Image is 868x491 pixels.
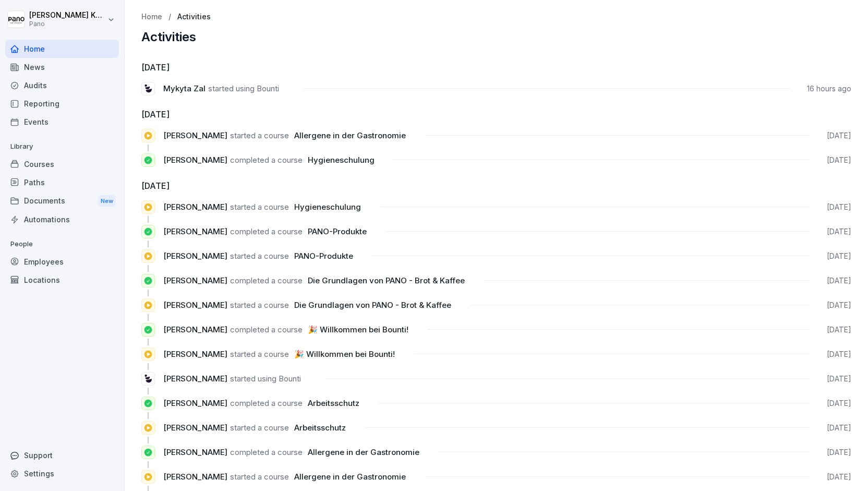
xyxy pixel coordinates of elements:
[230,130,289,140] span: started a course
[163,276,227,285] span: [PERSON_NAME]
[827,226,851,237] p: [DATE]
[163,300,227,310] span: [PERSON_NAME]
[163,226,227,236] span: [PERSON_NAME]
[827,349,851,360] p: [DATE]
[230,374,301,384] span: started using Bounti
[29,20,105,28] p: Pano
[230,447,303,457] span: completed a course
[29,11,105,20] p: [PERSON_NAME] Kussina
[5,76,119,94] a: Audits
[5,155,119,173] a: Courses
[294,130,406,140] span: Allergene in der Gastronomie
[807,83,851,94] p: 16 hours ago
[163,374,227,384] span: [PERSON_NAME]
[294,202,361,212] span: Hygieneschulung
[5,58,119,76] a: News
[230,226,303,236] span: completed a course
[827,300,851,310] p: [DATE]
[827,423,851,433] p: [DATE]
[230,423,289,433] span: started a course
[5,94,119,113] a: Reporting
[177,13,211,21] a: Activities
[141,61,851,74] h6: [DATE]
[230,155,303,165] span: completed a course
[141,108,851,121] h6: [DATE]
[230,276,303,285] span: completed a course
[827,155,851,165] p: [DATE]
[141,30,851,44] h2: Activities
[5,253,119,271] a: Employees
[141,13,162,21] a: Home
[230,472,289,482] span: started a course
[308,226,367,236] span: PANO-Produkte
[163,447,227,457] span: [PERSON_NAME]
[294,472,406,482] span: Allergene in der Gastronomie
[827,472,851,482] p: [DATE]
[163,130,227,140] span: [PERSON_NAME]
[294,251,353,261] span: PANO-Produkte
[163,155,227,165] span: [PERSON_NAME]
[141,179,851,192] h6: [DATE]
[5,191,119,211] div: Documents
[827,276,851,286] p: [DATE]
[5,236,119,253] p: People
[98,195,116,207] div: New
[5,446,119,464] div: Support
[163,251,227,261] span: [PERSON_NAME]
[230,325,303,334] span: completed a course
[5,271,119,289] a: Locations
[163,423,227,433] span: [PERSON_NAME]
[827,202,851,212] p: [DATE]
[827,325,851,335] p: [DATE]
[5,191,119,211] a: DocumentsNew
[5,40,119,58] a: Home
[163,325,227,334] span: [PERSON_NAME]
[308,325,408,334] span: 🎉 Willkommen bei Bounti!
[163,349,227,359] span: [PERSON_NAME]
[827,447,851,458] p: [DATE]
[163,472,227,482] span: [PERSON_NAME]
[230,349,289,359] span: started a course
[5,138,119,155] p: Library
[168,13,171,21] p: /
[827,398,851,409] p: [DATE]
[827,130,851,141] p: [DATE]
[827,374,851,384] p: [DATE]
[308,276,465,285] span: Die Grundlagen von PANO - Brot & Kaffee
[163,398,227,408] span: [PERSON_NAME]
[230,398,303,408] span: completed a course
[5,173,119,191] a: Paths
[5,113,119,131] a: Events
[294,300,451,310] span: Die Grundlagen von PANO - Brot & Kaffee
[308,447,419,457] span: Allergene in der Gastronomie
[308,155,375,165] span: Hygieneschulung
[5,210,119,229] a: Automations
[294,349,395,359] span: 🎉 Willkommen bei Bounti!
[230,251,289,261] span: started a course
[308,398,359,408] span: Arbeitsschutz
[163,83,206,93] span: Mykyta Zal
[827,251,851,261] p: [DATE]
[208,83,279,93] span: started using Bounti
[230,202,289,212] span: started a course
[230,300,289,310] span: started a course
[5,464,119,483] a: Settings
[163,202,227,212] span: [PERSON_NAME]
[294,423,346,433] span: Arbeitsschutz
